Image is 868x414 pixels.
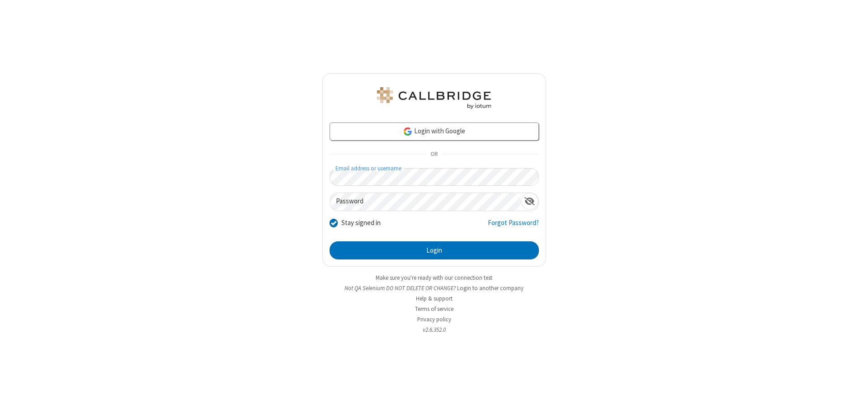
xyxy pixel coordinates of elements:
a: Help & support [416,295,453,302]
label: Stay signed in [341,218,381,228]
input: Password [330,193,521,211]
li: Not QA Selenium DO NOT DELETE OR CHANGE? [322,284,546,292]
img: QA Selenium DO NOT DELETE OR CHANGE [375,87,493,109]
a: Make sure you're ready with our connection test [376,274,492,282]
a: Forgot Password? [488,218,539,235]
span: OR [427,148,441,161]
li: v2.6.352.0 [322,325,546,334]
img: google-icon.png [403,127,413,136]
a: Terms of service [415,305,453,313]
input: Email address or username [330,168,539,186]
a: Privacy policy [417,315,451,323]
button: Login [330,241,539,259]
div: Show password [521,193,538,210]
button: Login to another company [457,284,524,292]
a: Login with Google [330,122,539,141]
